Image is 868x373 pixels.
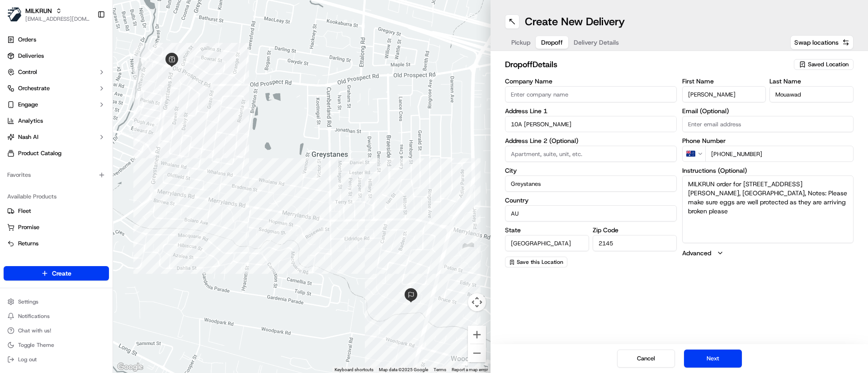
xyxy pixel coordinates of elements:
[379,367,428,372] span: Map data ©2025 Google
[682,167,854,174] label: Instructions (Optional)
[7,207,105,215] a: Fleet
[790,35,854,50] button: Swap locations
[7,7,22,22] img: MILKRUN
[794,58,854,71] button: Saved Location
[505,138,677,144] label: Address Line 2 (Optional)
[18,313,50,320] span: Notifications
[4,168,109,182] div: Favorites
[7,223,105,231] a: Promise
[4,353,109,366] button: Log out
[505,58,788,71] h2: dropoff Details
[18,133,38,141] span: Nash AI
[18,298,38,305] span: Settings
[505,235,589,251] input: Enter state
[682,86,766,102] input: Enter first name
[682,108,854,114] label: Email (Optional)
[468,326,486,344] button: Zoom in
[4,204,109,218] button: Fleet
[4,114,109,128] a: Analytics
[4,266,109,281] button: Create
[769,78,854,84] label: Last Name
[574,38,619,47] span: Delivery Details
[682,78,766,84] label: First Name
[505,227,589,233] label: State
[682,249,711,258] label: Advanced
[18,36,36,44] span: Orders
[525,14,625,29] h1: Create New Delivery
[18,101,38,109] span: Engage
[505,175,677,192] input: Enter city
[517,258,563,266] span: Save this Location
[335,367,373,373] button: Keyboard shortcuts
[468,344,486,362] button: Zoom out
[505,116,677,132] input: Enter address
[794,38,839,47] span: Swap locations
[505,197,677,203] label: Country
[682,175,854,243] textarea: MILKRUN order for [STREET_ADDRESS][PERSON_NAME], [GEOGRAPHIC_DATA], Notes: Please make sure eggs ...
[505,205,677,221] input: Enter country
[18,52,44,60] span: Deliveries
[25,6,52,15] button: MILKRUN
[18,327,51,334] span: Chat with us!
[18,84,50,92] span: Orchestrate
[18,117,43,125] span: Analytics
[18,341,54,349] span: Toggle Theme
[434,367,446,372] a: Terms (opens in new tab)
[682,249,854,258] button: Advanced
[505,108,677,114] label: Address Line 1
[505,78,677,84] label: Company Name
[4,65,109,79] button: Control
[4,4,94,25] button: MILKRUNMILKRUN[EMAIL_ADDRESS][DOMAIN_NAME]
[7,239,105,248] a: Returns
[511,38,530,47] span: Pickup
[115,361,145,373] a: Open this area in Google Maps (opens a new window)
[25,15,90,23] button: [EMAIL_ADDRESS][DOMAIN_NAME]
[4,130,109,144] button: Nash AI
[18,223,39,231] span: Promise
[4,295,109,308] button: Settings
[4,146,109,161] a: Product Catalog
[541,38,563,47] span: Dropoff
[684,350,742,368] button: Next
[682,138,854,144] label: Phone Number
[505,257,567,267] button: Save this Location
[4,310,109,322] button: Notifications
[4,339,109,351] button: Toggle Theme
[505,167,677,174] label: City
[468,293,486,311] button: Map camera controls
[18,68,37,76] span: Control
[452,367,488,372] a: Report a map error
[769,86,854,102] input: Enter last name
[52,269,71,278] span: Create
[617,350,675,368] button: Cancel
[4,236,109,251] button: Returns
[18,356,37,363] span: Log out
[18,149,61,157] span: Product Catalog
[18,239,38,248] span: Returns
[593,235,677,251] input: Enter zip code
[4,32,109,47] a: Orders
[4,81,109,96] button: Orchestrate
[682,116,854,132] input: Enter email address
[115,361,145,373] img: Google
[4,97,109,112] button: Engage
[4,189,109,204] div: Available Products
[808,60,849,69] span: Saved Location
[705,146,854,162] input: Enter phone number
[505,86,677,102] input: Enter company name
[4,324,109,337] button: Chat with us!
[4,49,109,63] a: Deliveries
[4,220,109,235] button: Promise
[18,207,31,215] span: Fleet
[593,227,677,233] label: Zip Code
[505,146,677,162] input: Apartment, suite, unit, etc.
